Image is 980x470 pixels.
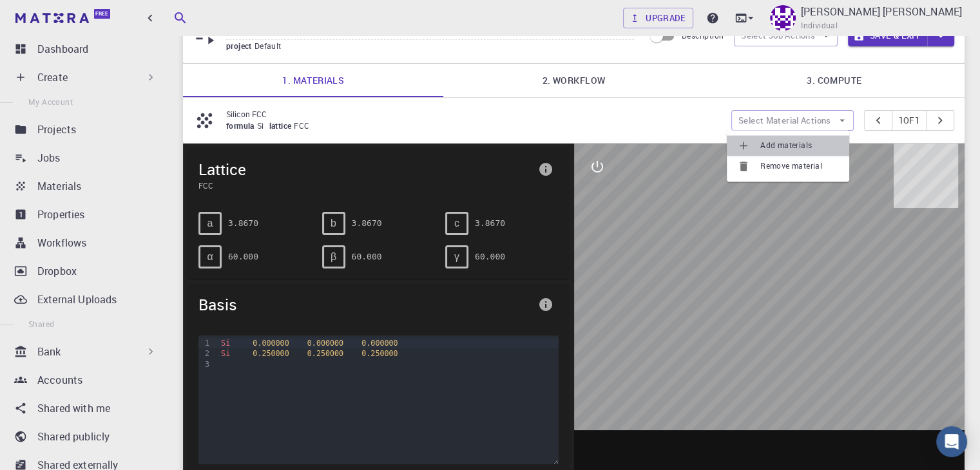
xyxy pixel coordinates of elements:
[864,110,955,131] div: pager
[253,349,289,358] span: 0.250000
[731,110,854,131] button: Select Material Actions
[198,338,211,348] div: 1
[704,64,965,97] a: 3. Compute
[183,64,443,97] a: 1. Materials
[454,251,459,263] span: γ
[10,145,162,171] a: Jobs
[198,348,211,359] div: 2
[352,212,382,234] pre: 3.8670
[198,359,211,370] div: 3
[37,150,61,165] p: Jobs
[936,426,967,457] div: Open Intercom Messenger
[257,120,269,131] span: Si
[37,207,85,222] p: Properties
[10,258,162,284] a: Dropbox
[37,344,61,359] p: Bank
[307,349,343,358] span: 0.250000
[28,97,73,107] span: My Account
[198,294,533,315] span: Basis
[37,372,82,388] p: Accounts
[28,319,54,329] span: Shared
[10,367,162,393] a: Accounts
[37,400,110,416] p: Shared with me
[207,218,213,229] span: a
[454,218,459,229] span: c
[10,395,162,421] a: Shared with me
[10,64,162,90] div: Create
[37,122,76,137] p: Projects
[892,110,927,131] button: 1of1
[10,339,162,364] div: Bank
[15,13,89,23] img: logo
[10,424,162,449] a: Shared publicly
[37,70,68,85] p: Create
[760,160,839,173] span: Remove material
[198,159,533,180] span: Lattice
[352,245,382,268] pre: 60.000
[226,41,255,51] span: project
[760,139,839,152] span: Add materials
[13,8,115,28] a: Free
[26,9,72,21] span: Support
[226,108,721,120] p: Silicon FCC
[533,292,559,317] button: info
[37,178,81,194] p: Materials
[533,156,559,182] button: info
[307,339,343,348] span: 0.000000
[255,41,287,51] span: Default
[95,10,108,17] span: Free
[801,4,962,19] p: [PERSON_NAME] [PERSON_NAME]
[475,245,505,268] pre: 60.000
[221,339,230,348] span: Si
[770,5,796,31] img: Shaik Hussain Basha
[37,292,117,307] p: External Uploads
[253,339,289,348] span: 0.000000
[37,263,77,279] p: Dropbox
[623,8,693,28] a: Upgrade
[10,173,162,199] a: Materials
[228,245,258,268] pre: 60.000
[37,41,88,57] p: Dashboard
[475,212,505,234] pre: 3.8670
[37,429,110,444] p: Shared publicly
[331,251,336,263] span: β
[801,19,838,32] span: Individual
[207,251,213,263] span: α
[331,218,336,229] span: b
[226,120,257,131] span: formula
[10,36,162,62] a: Dashboard
[198,180,533,191] span: FCC
[10,230,162,256] a: Workflows
[443,64,704,97] a: 2. Workflow
[294,120,314,131] span: FCC
[228,212,258,234] pre: 3.8670
[269,120,294,131] span: lattice
[361,339,398,348] span: 0.000000
[221,349,230,358] span: Si
[10,287,162,312] a: External Uploads
[682,30,724,41] span: Description
[10,117,162,142] a: Projects
[361,349,398,358] span: 0.250000
[37,235,86,250] p: Workflows
[10,202,162,227] a: Properties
